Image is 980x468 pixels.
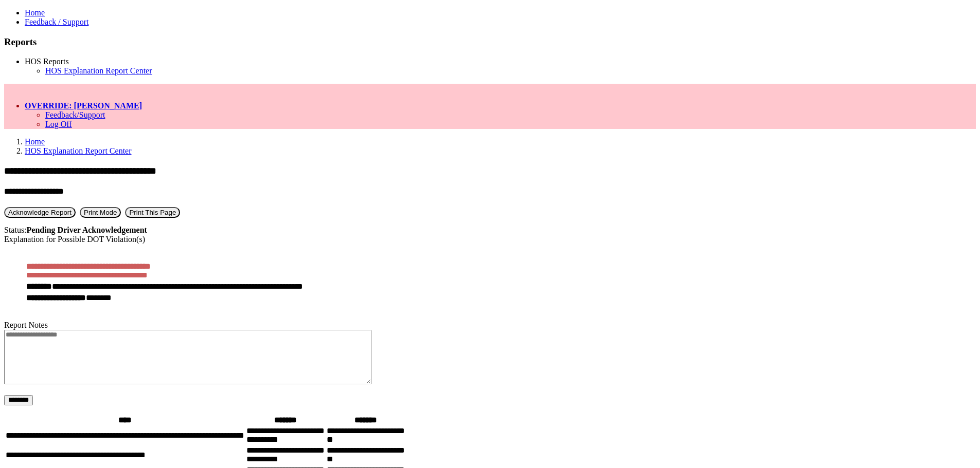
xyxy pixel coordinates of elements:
button: Print This Page [125,207,180,218]
a: Feedback / Support [25,17,88,26]
a: OVERRIDE: [PERSON_NAME] [25,101,142,110]
a: Home [25,137,45,146]
button: Print Mode [80,207,121,218]
strong: Pending Driver Acknowledgement [27,226,147,234]
a: HOS Explanation Report Center [45,66,152,75]
button: Acknowledge Receipt [4,207,76,218]
a: HOS Explanation Report Center [25,146,132,155]
a: Feedback/Support [45,110,105,119]
a: Log Off [45,120,72,128]
button: Change Filter Options [4,395,33,405]
a: Home [25,8,45,17]
div: Explanation for Possible DOT Violation(s) [4,235,976,244]
div: Status: [4,226,976,235]
a: HOS Reports [25,57,69,66]
h3: Reports [4,36,976,48]
div: Report Notes [4,321,976,330]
